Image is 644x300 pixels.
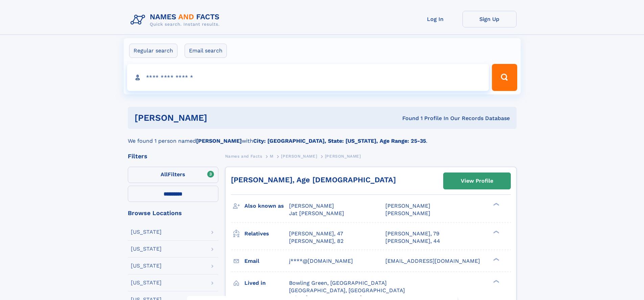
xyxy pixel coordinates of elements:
[128,129,517,145] div: We found 1 person named with .
[444,173,510,189] a: View Profile
[231,176,396,184] a: [PERSON_NAME], Age [DEMOGRAPHIC_DATA]
[135,114,305,122] h1: [PERSON_NAME]
[161,171,168,178] span: All
[385,230,439,237] a: [PERSON_NAME], 79
[492,230,500,234] div: ❯
[128,11,225,29] img: Logo Names and Facts
[131,263,162,269] div: [US_STATE]
[253,138,426,144] b: City: [GEOGRAPHIC_DATA], State: [US_STATE], Age Range: 25-35
[244,255,289,267] h3: Email
[128,153,218,159] div: Filters
[129,44,177,58] label: Regular search
[289,237,343,245] a: [PERSON_NAME], 82
[385,210,430,216] span: [PERSON_NAME]
[131,280,162,285] div: [US_STATE]
[385,258,480,264] span: [EMAIL_ADDRESS][DOMAIN_NAME]
[127,64,489,91] input: search input
[492,279,500,283] div: ❯
[305,115,510,122] div: Found 1 Profile In Our Records Database
[244,228,289,239] h3: Relatives
[225,152,262,160] a: Names and Facts
[289,210,344,216] span: Jat [PERSON_NAME]
[325,154,361,159] span: [PERSON_NAME]
[461,173,493,189] div: View Profile
[128,167,218,183] label: Filters
[289,230,343,237] a: [PERSON_NAME], 47
[281,154,317,159] span: [PERSON_NAME]
[131,229,162,235] div: [US_STATE]
[289,280,387,286] span: Bowling Green, [GEOGRAPHIC_DATA]
[289,203,334,209] span: [PERSON_NAME]
[244,200,289,212] h3: Also known as
[492,64,517,91] button: Search Button
[385,203,430,209] span: [PERSON_NAME]
[131,246,162,252] div: [US_STATE]
[492,202,500,207] div: ❯
[462,11,517,27] a: Sign Up
[385,237,440,245] a: [PERSON_NAME], 44
[128,210,218,216] div: Browse Locations
[244,277,289,289] h3: Lived in
[185,44,227,58] label: Email search
[270,154,273,159] span: M
[492,257,500,261] div: ❯
[408,11,462,27] a: Log In
[289,287,405,294] span: [GEOGRAPHIC_DATA], [GEOGRAPHIC_DATA]
[196,138,242,144] b: [PERSON_NAME]
[281,152,317,160] a: [PERSON_NAME]
[270,152,273,160] a: M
